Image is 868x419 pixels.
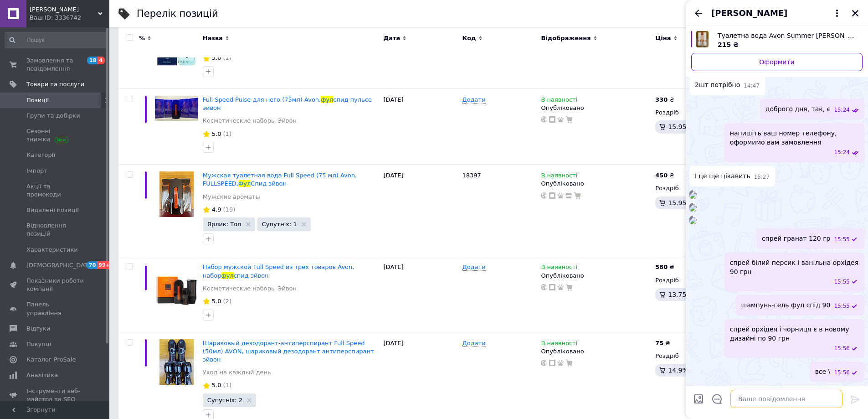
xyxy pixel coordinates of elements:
a: Мужские ароматы [203,193,260,201]
span: (1) [223,130,231,137]
span: В наявності [541,96,577,106]
span: Туалетна вода Avon Summer [PERSON_NAME] (50 мл) AVON, [PERSON_NAME] сансет ейвон [718,31,855,40]
button: Назад [693,8,704,19]
span: 15:27 12.08.2025 [754,173,770,181]
span: 70 [87,261,97,269]
span: Дата [384,34,401,42]
div: [DATE] [381,165,460,256]
a: Оформити [691,53,863,71]
div: ₴ [655,171,674,180]
a: Уход на каждый день [203,368,271,377]
span: 99+ [97,261,112,269]
img: Мужская туалетная вода Full Speed (75 мл) Avon, FULLSPEED, Фул Спид эйвон [159,171,194,217]
span: Супутніх: 2 [207,397,242,403]
span: 15:55 12.08.2025 [834,278,850,286]
span: Каталог ProSale [26,356,76,364]
span: 15:24 12.08.2025 [834,149,850,156]
span: 5.0 [212,54,221,61]
span: (1) [223,54,231,61]
span: Ярлик: Топ [207,221,241,227]
span: доброго дня, так, є [765,104,831,114]
span: 18 [87,57,98,64]
a: Косметические наборы Эйвон [203,117,297,125]
span: фул [321,96,333,103]
span: Назва [203,34,223,42]
span: (1) [223,382,231,388]
span: Сезонні знижки [26,127,84,144]
span: Відновлення позицій [26,222,84,238]
span: Аналітика [26,371,58,379]
span: Додати [462,264,486,271]
span: В наявності [541,340,577,349]
button: Відкрити шаблони відповідей [711,393,723,405]
span: В наявності [541,172,577,181]
span: фул [221,272,234,279]
div: Опубліковано [541,272,651,280]
span: шампунь-гель фул спід 90 [741,300,831,310]
span: Шариковый дезодорант-антиперспирант Full Speed (50мл) AVON, шариковый дезодорант антиперспирант э... [203,340,374,363]
img: 8e6a286e-9aae-477b-a757-b40a613c09ae_w500_h500 [689,204,697,212]
span: 15:55 12.08.2025 [834,236,850,243]
span: Відгуки [26,325,50,333]
span: 14:47 12.08.2025 [744,82,760,90]
span: Набор мужской Full Speed ​​из трех товаров Avon, набор [203,264,354,279]
img: de6e7958-d901-4732-9afb-8346b8630306_w500_h500 [689,191,697,199]
span: 5.0 [212,382,221,388]
a: Набор мужской Full Speed ​​из трех товаров Avon, наборфулспид эйвон [203,264,354,279]
span: Покупці [26,340,51,348]
span: 4 [98,57,105,64]
span: Ейвон Дешево [30,5,98,14]
span: 2шт потрібно [695,80,740,90]
span: (19) [223,206,236,213]
div: Роздріб [655,276,734,285]
img: 2659341739_w640_h640_tualetnaya-voda-avon.jpg [696,31,709,47]
span: 15:55 12.08.2025 [834,302,850,310]
span: 15.95%, 71.78 ₴ [668,199,722,207]
span: І це ще цікавить [695,171,750,181]
span: Супутніх: 1 [262,221,297,227]
span: Панель управління [26,300,84,317]
span: Фул [238,180,251,187]
span: [PERSON_NAME] [711,7,787,19]
a: Full Speed ​​Pulse для него (75мл) Avon,фулспид пульсе эйвон [203,96,372,111]
span: 215 ₴ [718,41,739,48]
img: 0c9e5b50-3f65-47e3-bd4d-b08f81f188a3_w500_h500 [689,217,697,224]
div: ₴ [655,263,674,271]
span: 15:24 12.08.2025 [834,106,850,114]
span: Групи та добірки [26,112,80,120]
span: 4.9 [212,206,221,213]
span: Характеристики [26,246,78,254]
span: все \ [815,367,831,377]
span: спрей гранат 120 гр [762,234,830,243]
div: [DATE] [381,256,460,332]
span: спид эйвон [234,272,269,279]
b: 580 [655,264,668,270]
img: Набор мужской Full Speed ​​из трех товаров Avon, набор фул спид эйвон [155,263,198,306]
span: 5.0 [212,298,221,305]
span: Ціна [655,34,671,42]
button: Закрити [850,8,861,19]
span: (2) [223,298,231,305]
span: Показники роботи компанії [26,277,84,293]
div: ₴ [655,96,674,104]
div: Роздріб [655,109,734,117]
div: Опубліковано [541,180,651,188]
span: 13.75%, 79.75 ₴ [668,291,722,298]
div: Роздріб [655,184,734,192]
b: 330 [655,96,668,103]
span: 15.95%, 52.63 ₴ [668,123,722,130]
span: 15:56 12.08.2025 [834,345,850,352]
div: Опубліковано [541,347,651,356]
a: Мужская туалетная вода Full Speed (75 мл) Avon, FULLSPEED,ФулСпид эйвон [203,172,357,187]
span: Імпорт [26,167,47,175]
span: Додати [462,340,486,347]
span: Відображення [541,34,591,42]
span: напишіть ваш номер телефону, оформимо вам замовлення [730,129,859,147]
span: 15:56 12.08.2025 [834,369,850,377]
span: Видалені позиції [26,206,79,214]
span: 5.0 [212,130,221,137]
span: 18397 [462,172,481,179]
button: [PERSON_NAME] [711,7,842,19]
span: Спид эйвон [251,180,287,187]
b: 450 [655,172,668,179]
